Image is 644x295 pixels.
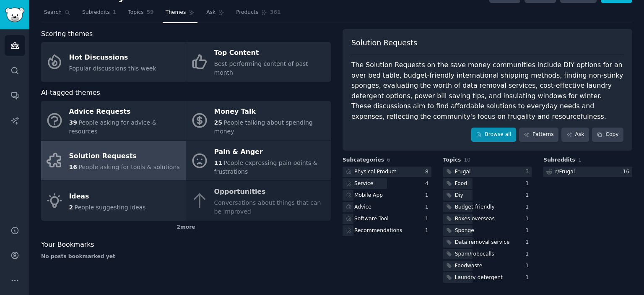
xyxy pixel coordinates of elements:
div: 1 [425,192,431,199]
div: 1 [425,215,431,223]
a: Ask [561,128,589,142]
span: 11 [214,159,222,166]
span: 10 [464,157,470,163]
div: 1 [526,227,532,235]
a: Advice Requests39People asking for advice & resources [41,101,186,141]
a: Service4 [343,178,431,189]
span: Solution Requests [351,38,417,48]
a: Data removal service1 [443,237,532,248]
div: Hot Discussions [69,51,156,64]
div: Diy [455,192,463,199]
div: Spam/robocalls [455,251,494,258]
span: Subreddits [543,157,575,164]
span: People suggesting ideas [75,204,146,211]
div: Physical Product [354,168,396,176]
div: 1 [526,192,532,199]
a: Food1 [443,178,532,189]
div: The Solution Requests on the save money communities include DIY options for an over bed table, bu... [351,60,623,122]
span: Topics [443,157,461,164]
a: Sponge1 [443,225,532,236]
a: Diy1 [443,190,532,201]
a: Spam/robocalls1 [443,249,532,259]
span: Search [44,9,62,16]
div: 16 [623,168,632,176]
span: 6 [387,157,390,163]
div: 8 [425,168,431,176]
a: r/Frugal16 [543,167,632,177]
div: Software Tool [354,215,389,223]
span: 1 [113,9,117,16]
div: Data removal service [455,239,510,246]
button: Copy [592,128,623,142]
div: 2 more [41,221,331,234]
span: 25 [214,119,222,126]
a: Software Tool1 [343,214,431,224]
span: 39 [69,119,77,126]
a: Patterns [519,128,558,142]
span: Topics [128,9,143,16]
img: GummySearch logo [5,8,24,22]
a: Themes [163,6,198,23]
span: 59 [147,9,154,16]
span: Products [236,9,258,16]
span: People expressing pain points & frustrations [214,159,318,175]
div: Frugal [455,168,471,176]
a: Budget-friendly1 [443,202,532,212]
div: No posts bookmarked yet [41,253,331,261]
span: Subreddits [82,9,110,16]
div: Foodwaste [455,262,483,270]
span: Your Bookmarks [41,240,94,250]
span: People talking about spending money [214,119,313,135]
div: 1 [526,274,532,282]
a: Physical Product8 [343,167,431,177]
a: Topics59 [125,6,156,23]
div: 1 [425,227,431,235]
div: Sponge [455,227,474,235]
a: Hot DiscussionsPopular discussions this week [41,42,186,82]
div: Ideas [69,190,146,203]
div: Food [455,180,467,188]
a: Mobile App1 [343,190,431,201]
div: 1 [526,204,532,211]
div: Solution Requests [69,150,180,163]
span: AI-tagged themes [41,88,100,98]
a: Search [41,6,73,23]
a: Browse all [471,128,516,142]
div: Service [354,180,373,188]
div: 1 [425,204,431,211]
div: 1 [526,239,532,246]
div: Advice Requests [69,105,182,119]
a: Money Talk25People talking about spending money [186,101,331,141]
a: Frugal3 [443,167,532,177]
div: 1 [526,180,532,188]
div: 4 [425,180,431,188]
div: Money Talk [214,105,327,119]
span: Themes [166,9,186,16]
div: 1 [526,251,532,258]
span: Best-performing content of past month [214,60,308,76]
a: Foodwaste1 [443,261,532,271]
span: 1 [578,157,582,163]
a: Laundry detergent1 [443,272,532,283]
div: 3 [526,168,532,176]
span: 361 [270,9,281,16]
a: Boxes overseas1 [443,214,532,224]
div: Budget-friendly [455,204,495,211]
span: 2 [69,204,73,211]
a: Ideas2People suggesting ideas [41,181,186,221]
div: Mobile App [354,192,383,199]
span: Ask [206,9,216,16]
div: Top Content [214,47,327,60]
div: r/ Frugal [555,168,575,176]
div: Advice [354,204,371,211]
a: Advice1 [343,202,431,212]
span: Popular discussions this week [69,65,156,72]
div: Recommendations [354,227,402,235]
span: 16 [69,164,77,170]
a: Ask [203,6,227,23]
a: Subreddits1 [79,6,119,23]
a: Products361 [233,6,283,23]
a: Recommendations1 [343,225,431,236]
a: Pain & Anger11People expressing pain points & frustrations [186,141,331,181]
a: Top ContentBest-performing content of past month [186,42,331,82]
